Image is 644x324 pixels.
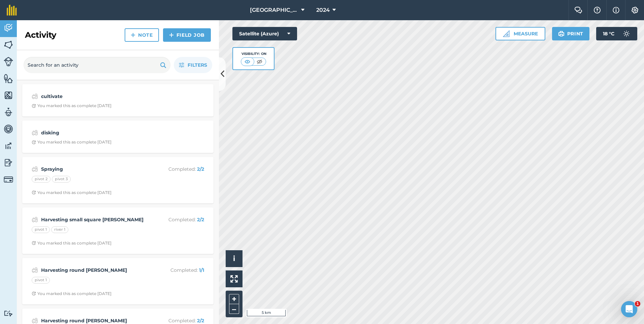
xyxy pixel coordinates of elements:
img: svg+xml;base64,PD94bWwgdmVyc2lvbj0iMS4wIiBlbmNvZGluZz0idXRmLTgiPz4KPCEtLSBHZW5lcmF0b3I6IEFkb2JlIE... [4,107,13,117]
img: svg+xml;base64,PHN2ZyB4bWxucz0iaHR0cDovL3d3dy53My5vcmcvMjAwMC9zdmciIHdpZHRoPSIxNCIgaGVpZ2h0PSIyNC... [131,31,135,39]
img: svg+xml;base64,PHN2ZyB4bWxucz0iaHR0cDovL3d3dy53My5vcmcvMjAwMC9zdmciIHdpZHRoPSI1MCIgaGVpZ2h0PSI0MC... [255,58,264,65]
img: A cog icon [631,7,639,13]
img: svg+xml;base64,PD94bWwgdmVyc2lvbj0iMS4wIiBlbmNvZGluZz0idXRmLTgiPz4KPCEtLSBHZW5lcmF0b3I6IEFkb2JlIE... [4,57,13,66]
img: svg+xml;base64,PHN2ZyB4bWxucz0iaHR0cDovL3d3dy53My5vcmcvMjAwMC9zdmciIHdpZHRoPSIxOSIgaGVpZ2h0PSIyNC... [558,30,565,38]
button: i [226,250,243,267]
div: You marked this as complete [DATE] [32,190,111,195]
button: 18 °C [596,27,637,40]
img: svg+xml;base64,PD94bWwgdmVyc2lvbj0iMS4wIiBlbmNvZGluZz0idXRmLTgiPz4KPCEtLSBHZW5lcmF0b3I6IEFkb2JlIE... [32,266,38,274]
img: svg+xml;base64,PD94bWwgdmVyc2lvbj0iMS4wIiBlbmNvZGluZz0idXRmLTgiPz4KPCEtLSBHZW5lcmF0b3I6IEFkb2JlIE... [620,27,633,40]
div: pivot 2 [32,176,51,183]
img: Two speech bubbles overlapping with the left bubble in the forefront [574,7,582,13]
div: You marked this as complete [DATE] [32,240,111,246]
img: svg+xml;base64,PHN2ZyB4bWxucz0iaHR0cDovL3d3dy53My5vcmcvMjAwMC9zdmciIHdpZHRoPSI1NiIgaGVpZ2h0PSI2MC... [4,40,13,50]
iframe: Intercom live chat [621,301,637,317]
img: svg+xml;base64,PHN2ZyB4bWxucz0iaHR0cDovL3d3dy53My5vcmcvMjAwMC9zdmciIHdpZHRoPSI1NiIgaGVpZ2h0PSI2MC... [4,73,13,84]
h2: Activity [25,30,56,40]
button: Filters [174,57,212,73]
div: river 1 [51,226,68,233]
div: pivot 1 [32,226,50,233]
div: You marked this as complete [DATE] [32,291,111,296]
strong: 2 / 2 [197,166,204,172]
img: fieldmargin Logo [7,5,17,15]
strong: 2 / 2 [197,217,204,223]
a: Field Job [163,28,211,42]
button: – [229,304,239,314]
img: Four arrows, one pointing top left, one top right, one bottom right and the last bottom left [230,275,238,283]
p: Completed : [151,216,204,223]
span: 1 [635,301,640,306]
span: Filters [188,61,207,69]
strong: 1 / 1 [199,267,204,273]
strong: Harvesting small square [PERSON_NAME] [41,216,148,223]
img: Clock with arrow pointing clockwise [32,291,36,296]
img: Clock with arrow pointing clockwise [32,190,36,195]
strong: Spraying [41,165,148,173]
div: You marked this as complete [DATE] [32,103,111,108]
img: svg+xml;base64,PHN2ZyB4bWxucz0iaHR0cDovL3d3dy53My5vcmcvMjAwMC9zdmciIHdpZHRoPSIxOSIgaGVpZ2h0PSIyNC... [160,61,166,69]
img: svg+xml;base64,PHN2ZyB4bWxucz0iaHR0cDovL3d3dy53My5vcmcvMjAwMC9zdmciIHdpZHRoPSIxNCIgaGVpZ2h0PSIyNC... [169,31,174,39]
a: Note [125,28,159,42]
img: svg+xml;base64,PD94bWwgdmVyc2lvbj0iMS4wIiBlbmNvZGluZz0idXRmLTgiPz4KPCEtLSBHZW5lcmF0b3I6IEFkb2JlIE... [4,158,13,168]
button: Measure [495,27,545,40]
div: Visibility: On [241,51,266,57]
img: Clock with arrow pointing clockwise [32,241,36,245]
a: diskingClock with arrow pointing clockwiseYou marked this as complete [DATE] [26,125,210,149]
img: Clock with arrow pointing clockwise [32,104,36,108]
img: svg+xml;base64,PD94bWwgdmVyc2lvbj0iMS4wIiBlbmNvZGluZz0idXRmLTgiPz4KPCEtLSBHZW5lcmF0b3I6IEFkb2JlIE... [4,310,13,317]
input: Search for an activity [24,57,170,73]
img: svg+xml;base64,PD94bWwgdmVyc2lvbj0iMS4wIiBlbmNvZGluZz0idXRmLTgiPz4KPCEtLSBHZW5lcmF0b3I6IEFkb2JlIE... [32,165,38,173]
strong: Harvesting round [PERSON_NAME] [41,266,148,274]
button: Print [552,27,590,40]
img: svg+xml;base64,PD94bWwgdmVyc2lvbj0iMS4wIiBlbmNvZGluZz0idXRmLTgiPz4KPCEtLSBHZW5lcmF0b3I6IEFkb2JlIE... [4,175,13,184]
div: pivot 3 [52,176,71,183]
img: svg+xml;base64,PD94bWwgdmVyc2lvbj0iMS4wIiBlbmNvZGluZz0idXRmLTgiPz4KPCEtLSBHZW5lcmF0b3I6IEFkb2JlIE... [32,92,38,100]
img: A question mark icon [593,7,601,13]
span: 18 ° C [603,27,614,40]
img: svg+xml;base64,PHN2ZyB4bWxucz0iaHR0cDovL3d3dy53My5vcmcvMjAwMC9zdmciIHdpZHRoPSIxNyIgaGVpZ2h0PSIxNy... [613,6,619,14]
p: Completed : [151,266,204,274]
a: Harvesting small square [PERSON_NAME]Completed: 2/2pivot 1river 1Clock with arrow pointing clockw... [26,212,210,250]
button: Satellite (Azure) [232,27,297,40]
img: svg+xml;base64,PHN2ZyB4bWxucz0iaHR0cDovL3d3dy53My5vcmcvMjAwMC9zdmciIHdpZHRoPSI1NiIgaGVpZ2h0PSI2MC... [4,90,13,100]
strong: 2 / 2 [197,318,204,324]
img: svg+xml;base64,PD94bWwgdmVyc2lvbj0iMS4wIiBlbmNvZGluZz0idXRmLTgiPz4KPCEtLSBHZW5lcmF0b3I6IEFkb2JlIE... [4,124,13,134]
img: Ruler icon [503,30,510,37]
div: You marked this as complete [DATE] [32,139,111,145]
a: Harvesting round [PERSON_NAME]Completed: 1/1pivot 1Clock with arrow pointing clockwiseYou marked ... [26,262,210,300]
span: 2024 [316,6,330,14]
img: svg+xml;base64,PHN2ZyB4bWxucz0iaHR0cDovL3d3dy53My5vcmcvMjAwMC9zdmciIHdpZHRoPSI1MCIgaGVpZ2h0PSI0MC... [243,58,252,65]
strong: cultivate [41,93,148,100]
span: [GEOGRAPHIC_DATA][PERSON_NAME] [250,6,298,14]
p: Completed : [151,165,204,173]
div: pivot 1 [32,277,50,284]
img: Clock with arrow pointing clockwise [32,140,36,144]
img: svg+xml;base64,PD94bWwgdmVyc2lvbj0iMS4wIiBlbmNvZGluZz0idXRmLTgiPz4KPCEtLSBHZW5lcmF0b3I6IEFkb2JlIE... [32,216,38,224]
img: svg+xml;base64,PD94bWwgdmVyc2lvbj0iMS4wIiBlbmNvZGluZz0idXRmLTgiPz4KPCEtLSBHZW5lcmF0b3I6IEFkb2JlIE... [4,141,13,151]
img: svg+xml;base64,PD94bWwgdmVyc2lvbj0iMS4wIiBlbmNvZGluZz0idXRmLTgiPz4KPCEtLSBHZW5lcmF0b3I6IEFkb2JlIE... [4,23,13,33]
button: + [229,294,239,304]
a: cultivateClock with arrow pointing clockwiseYou marked this as complete [DATE] [26,88,210,112]
span: i [233,254,235,263]
img: svg+xml;base64,PD94bWwgdmVyc2lvbj0iMS4wIiBlbmNvZGluZz0idXRmLTgiPz4KPCEtLSBHZW5lcmF0b3I6IEFkb2JlIE... [32,129,38,137]
strong: disking [41,129,148,136]
a: SprayingCompleted: 2/2pivot 2pivot 3Clock with arrow pointing clockwiseYou marked this as complet... [26,161,210,199]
